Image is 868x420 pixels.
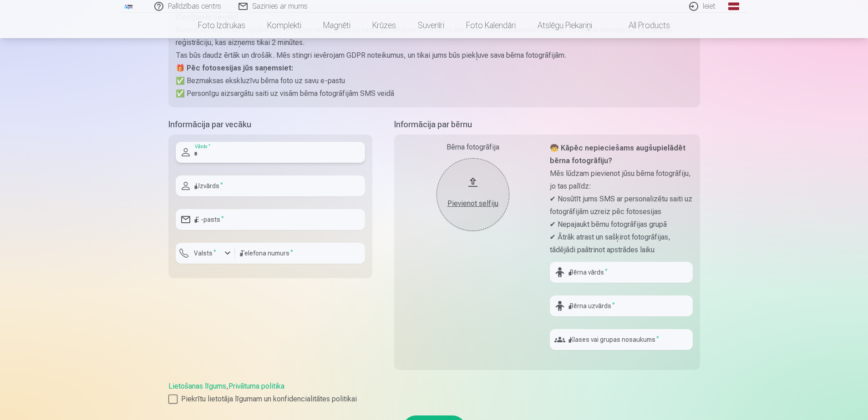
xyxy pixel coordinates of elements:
[176,49,693,62] p: Tas būs daudz ērtāk un drošāk. Mēs stingri ievērojam GDPR noteikumus, un tikai jums būs piekļuve ...
[168,381,700,405] div: ,
[603,13,681,38] a: All products
[361,13,407,38] a: Krūzes
[401,142,544,153] div: Bērna fotogrāfija
[550,231,693,256] p: ✔ Ātrāk atrast un sašķirot fotogrāfijas, tādējādi paātrinot apstrādes laiku
[550,193,693,218] p: ✔ Nosūtīt jums SMS ar personalizētu saiti uz fotogrāfijām uzreiz pēc fotosesijas
[168,382,226,390] a: Lietošanas līgums
[446,198,500,209] div: Pievienot selfiju
[437,158,509,231] button: Pievienot selfiju
[176,243,235,264] button: Valsts*
[168,118,372,131] h5: Informācija par vecāku
[256,13,312,38] a: Komplekti
[550,144,685,165] strong: 🧒 Kāpēc nepieciešams augšupielādēt bērna fotogrāfiju?
[550,218,693,231] p: ✔ Nepajaukt bērnu fotogrāfijas grupā
[455,13,527,38] a: Foto kalendāri
[176,64,293,72] strong: 🎁 Pēc fotosesijas jūs saņemsiet:
[190,249,220,258] label: Valsts
[168,394,700,405] label: Piekrītu lietotāja līgumam un konfidencialitātes politikai
[394,118,700,131] h5: Informācija par bērnu
[550,167,693,193] p: Mēs lūdzam pievienot jūsu bērna fotogrāfiju, jo tas palīdz:
[124,4,134,9] img: /fa1
[176,87,693,100] p: ✅ Personīgu aizsargātu saiti uz visām bērna fotogrāfijām SMS veidā
[312,13,361,38] a: Magnēti
[187,13,256,38] a: Foto izdrukas
[228,382,284,390] a: Privātuma politika
[527,13,603,38] a: Atslēgu piekariņi
[407,13,455,38] a: Suvenīri
[176,75,693,87] p: ✅ Bezmaksas ekskluzīvu bērna foto uz savu e-pastu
